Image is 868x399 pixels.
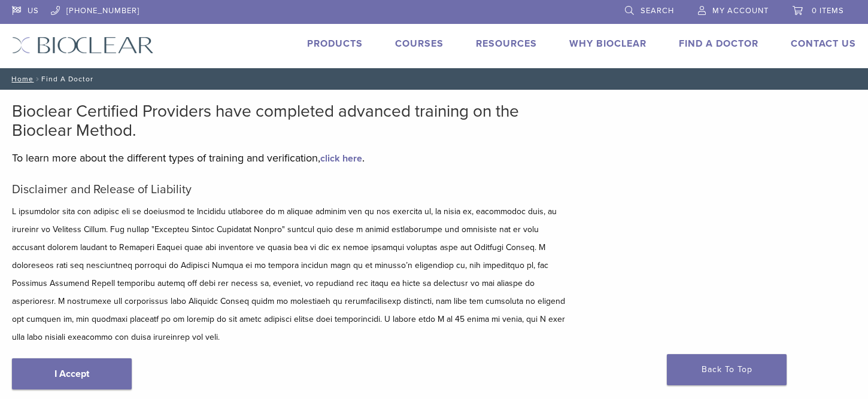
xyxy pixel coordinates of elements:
p: L ipsumdolor sita con adipisc eli se doeiusmod te Incididu utlaboree do m aliquae adminim ven qu ... [12,203,569,346]
span: My Account [712,6,769,16]
a: I Accept [12,358,132,389]
span: 0 items [812,6,844,16]
a: Back To Top [667,354,787,385]
a: Why Bioclear [569,38,647,50]
span: / [34,76,41,82]
span: Search [641,6,674,16]
a: click here [320,153,362,165]
a: Contact Us [791,38,856,50]
h2: Bioclear Certified Providers have completed advanced training on the Bioclear Method. [12,102,569,140]
a: Courses [395,38,444,50]
a: Home [8,75,34,83]
a: Products [307,38,363,50]
a: Resources [476,38,537,50]
nav: Find A Doctor [3,68,865,90]
h5: Disclaimer and Release of Liability [12,182,569,197]
a: Find A Doctor [679,38,758,50]
img: Bioclear [12,36,154,54]
p: To learn more about the different types of training and verification, . [12,149,569,167]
